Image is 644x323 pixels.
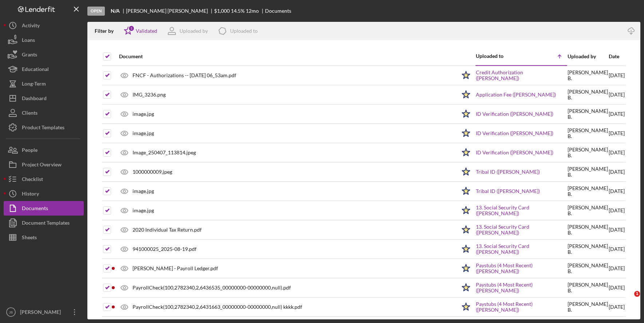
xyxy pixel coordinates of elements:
div: Sheets [22,230,37,247]
div: Uploaded to [230,28,258,34]
button: Project Overview [4,157,84,172]
button: History [4,186,84,201]
button: Clients [4,106,84,120]
div: IMG_3236.png [133,92,166,98]
div: 941000025_2025-08-19.pdf [133,246,197,252]
div: [PERSON_NAME] B . [568,243,608,255]
button: Document Templates [4,216,84,230]
div: Filter by [95,28,119,34]
button: Product Templates [4,120,84,135]
button: Sheets [4,230,84,245]
div: [DATE] [609,221,625,239]
div: Date [609,54,625,59]
div: Dashboard [22,91,47,107]
div: Documents [265,8,291,14]
a: Loans [4,33,84,47]
div: [DATE] [609,86,625,104]
div: [PERSON_NAME] B . [568,185,608,197]
div: [DATE] [609,66,625,85]
div: 1000000009.jpeg [133,169,172,175]
div: [PERSON_NAME] B . [568,127,608,139]
div: PayrollCheck(100,2782340,2,6436535_00000000-00000000,null).pdf [133,285,291,291]
div: [PERSON_NAME] [PERSON_NAME] [126,8,214,14]
div: FNCF - Authorizations -- [DATE] 06_53am.pdf [133,72,236,78]
div: [PERSON_NAME] B . [568,89,608,101]
a: Documents [4,201,84,216]
div: [DATE] [609,105,625,123]
div: People [22,143,37,159]
button: Long-Term [4,76,84,91]
a: Paystubs (4 Most Recent) ([PERSON_NAME]) [476,301,567,313]
div: Grants [22,47,37,64]
div: Open [87,7,105,16]
button: Activity [4,18,84,33]
div: [PERSON_NAME] - Payroll Ledger.pdf [133,265,218,271]
div: [PERSON_NAME] B . [568,147,608,158]
div: Long-Term [22,76,46,93]
div: PayrollCheck(100,2782340,2,6431663_00000000-00000000,null) kkkk.pdf [133,304,302,310]
a: ID Verification ([PERSON_NAME]) [476,130,553,136]
a: Credit Authorization ([PERSON_NAME]) [476,70,567,81]
button: Grants [4,47,84,62]
text: JB [9,310,13,314]
div: [PERSON_NAME] B . [568,70,608,81]
span: 1 [634,291,640,297]
button: People [4,143,84,157]
div: [DATE] [609,182,625,200]
div: Project Overview [22,157,62,174]
div: [DATE] [609,298,625,316]
div: 2020 Individual Tax Return.pdf [133,227,202,233]
div: [DATE] [609,259,625,277]
div: Clients [22,106,37,122]
div: [DATE] [609,201,625,220]
div: Educational [22,62,49,78]
div: [DATE] [609,163,625,181]
div: Activity [22,18,40,35]
div: image.jpg [133,188,154,194]
div: image.jpg [133,208,154,213]
div: Checklist [22,172,43,188]
div: Uploaded to [476,53,521,59]
div: Document [119,54,456,59]
a: ID Verification ([PERSON_NAME]) [476,150,553,155]
div: Validated [136,28,157,34]
a: 13. Social Security Card ([PERSON_NAME]) [476,205,567,216]
a: Tribal ID ([PERSON_NAME]) [476,169,540,175]
div: [PERSON_NAME] B . [568,263,608,274]
div: Uploaded by [179,28,208,34]
div: [DATE] [609,240,625,258]
div: [PERSON_NAME] B . [568,224,608,236]
div: image.jpg [133,111,154,117]
div: [DATE] [609,279,625,297]
div: [PERSON_NAME] [18,305,66,321]
div: 1 [128,25,135,32]
div: Uploaded by [568,54,608,59]
a: Checklist [4,172,84,186]
div: [PERSON_NAME] B . [568,282,608,294]
a: ID Verification ([PERSON_NAME]) [476,111,553,117]
a: Paystubs (4 Most Recent) ([PERSON_NAME]) [476,282,567,294]
a: 13. Social Security Card ([PERSON_NAME]) [476,224,567,236]
button: Dashboard [4,91,84,106]
div: image.jpg [133,130,154,136]
div: Product Templates [22,120,64,137]
div: [DATE] [609,124,625,142]
div: [DATE] [609,143,625,162]
div: 12 mo [246,8,259,14]
a: Application Fee ([PERSON_NAME]) [476,92,556,98]
button: Educational [4,62,84,76]
div: [PERSON_NAME] B . [568,108,608,120]
button: JB[PERSON_NAME] [4,305,84,319]
div: Image_250407_113814.jpeg [133,150,196,155]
